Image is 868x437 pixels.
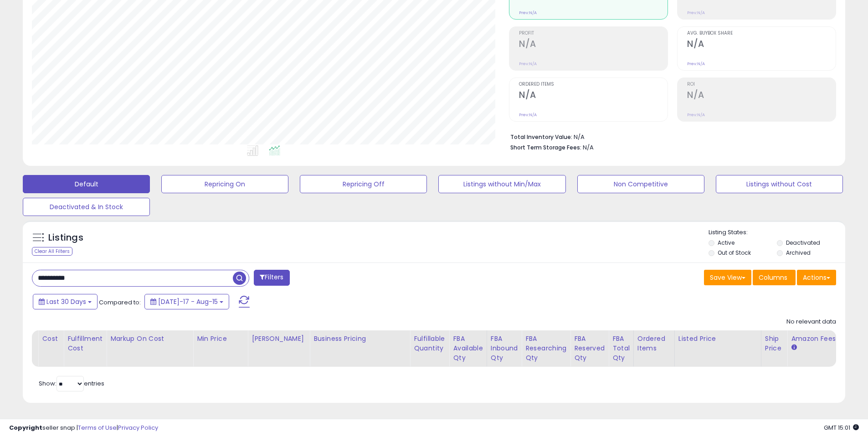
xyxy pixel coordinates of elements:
[687,90,836,102] h2: N/A
[254,270,289,286] button: Filters
[110,334,189,344] div: Markup on Cost
[765,334,783,353] div: Ship Price
[519,90,668,102] h2: N/A
[519,61,537,67] small: Prev: N/A
[687,61,705,67] small: Prev: N/A
[491,334,518,363] div: FBA inbound Qty
[23,175,150,193] button: Default
[687,82,836,87] span: ROI
[158,297,218,306] span: [DATE]-17 - Aug-15
[46,297,86,306] span: Last 30 Days
[687,112,705,118] small: Prev: N/A
[78,423,117,432] a: Terms of Use
[519,82,668,87] span: Ordered Items
[797,270,836,285] button: Actions
[753,270,796,285] button: Columns
[414,334,445,353] div: Fulfillable Quantity
[39,379,104,388] span: Show: entries
[9,424,158,432] div: seller snap | |
[118,423,158,432] a: Privacy Policy
[637,334,671,353] div: Ordered Items
[709,228,845,237] p: Listing States:
[438,175,565,193] button: Listings without Min/Max
[577,175,704,193] button: Non Competitive
[510,144,581,151] b: Short Term Storage Fees:
[718,239,734,247] label: Active
[453,334,483,363] div: FBA Available Qty
[612,334,630,363] div: FBA Total Qty
[824,423,859,432] span: 2025-09-16 15:01 GMT
[786,249,811,257] label: Archived
[67,334,103,353] div: Fulfillment Cost
[23,198,150,216] button: Deactivated & In Stock
[704,270,751,285] button: Save View
[42,334,60,344] div: Cost
[687,31,836,36] span: Avg. Buybox Share
[107,330,193,367] th: The percentage added to the cost of goods (COGS) that forms the calculator for Min & Max prices.
[300,175,427,193] button: Repricing Off
[161,175,288,193] button: Repricing On
[33,294,98,309] button: Last 30 Days
[197,334,244,344] div: Min Price
[525,334,566,363] div: FBA Researching Qty
[32,247,72,256] div: Clear All Filters
[144,294,229,309] button: [DATE]-17 - Aug-15
[687,10,705,15] small: Prev: N/A
[718,249,751,257] label: Out of Stock
[678,334,757,344] div: Listed Price
[313,334,406,344] div: Business Pricing
[252,334,306,344] div: [PERSON_NAME]
[17,334,35,344] div: Note
[687,39,836,51] h2: N/A
[716,175,843,193] button: Listings without Cost
[583,143,594,152] span: N/A
[48,231,83,244] h5: Listings
[9,423,42,432] strong: Copyright
[519,39,668,51] h2: N/A
[519,10,537,15] small: Prev: N/A
[791,344,796,352] small: Amazon Fees.
[574,334,605,363] div: FBA Reserved Qty
[786,239,820,247] label: Deactivated
[759,273,787,282] span: Columns
[786,318,836,326] div: No relevant data
[510,131,829,142] li: N/A
[99,298,141,307] span: Compared to:
[519,112,537,118] small: Prev: N/A
[519,31,668,36] span: Profit
[510,133,572,141] b: Total Inventory Value:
